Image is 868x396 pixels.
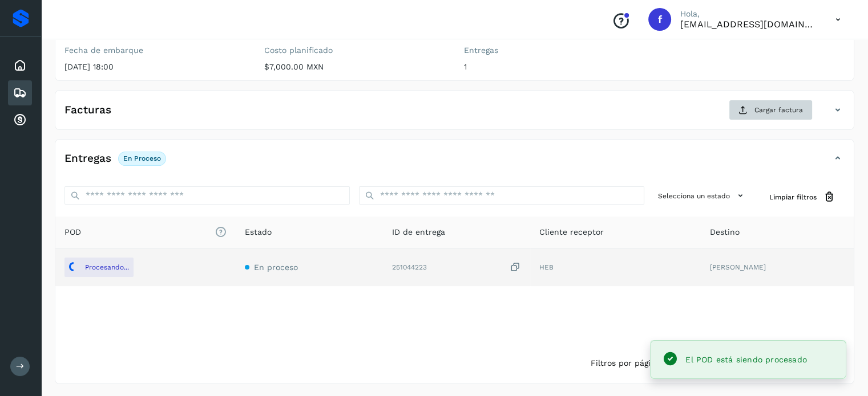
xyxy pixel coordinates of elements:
[64,152,111,165] h4: Entregas
[123,154,161,162] p: En proceso
[769,192,817,202] span: Limpiar filtros
[710,226,740,238] span: Destino
[8,108,32,133] div: Cuentas por cobrar
[464,46,645,55] label: Entregas
[64,226,227,238] span: POD
[530,248,701,286] td: HEB
[392,226,445,238] span: ID de entrega
[85,263,129,271] p: Procesando...
[754,105,803,115] span: Cargar factura
[653,186,751,205] button: Selecciona un estado
[539,226,604,238] span: Cliente receptor
[245,226,272,238] span: Estado
[680,19,817,30] p: facturacion@wht-transport.com
[64,258,134,277] button: Procesando...
[685,355,807,364] span: El POD está siendo procesado
[55,100,854,129] div: FacturasCargar factura
[591,357,665,369] span: Filtros por página :
[64,46,246,55] label: Fecha de embarque
[8,80,32,105] div: Embarques
[64,104,111,117] h4: Facturas
[392,262,521,273] div: 251044223
[464,62,645,72] p: 1
[55,149,854,177] div: EntregasEn proceso
[680,9,817,19] p: Hola,
[264,46,446,55] label: Costo planificado
[760,186,845,207] button: Limpiar filtros
[8,53,32,78] div: Inicio
[64,62,246,72] p: [DATE] 18:00
[254,263,298,272] span: En proceso
[729,100,813,120] button: Cargar factura
[264,62,446,72] p: $7,000.00 MXN
[701,248,854,286] td: [PERSON_NAME]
